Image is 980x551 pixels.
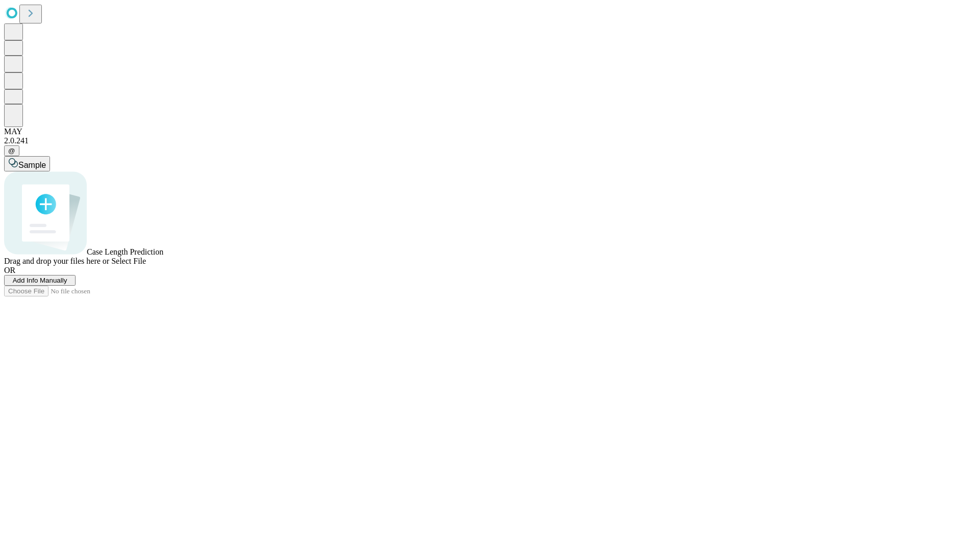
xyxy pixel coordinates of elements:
span: Select File [111,257,146,265]
div: 2.0.241 [4,136,976,145]
span: Sample [18,161,46,169]
span: Drag and drop your files here or [4,257,109,265]
span: Add Info Manually [13,277,67,284]
span: OR [4,266,15,274]
button: Sample [4,156,50,171]
button: @ [4,145,19,156]
button: Add Info Manually [4,275,76,286]
span: @ [8,147,15,155]
div: MAY [4,127,976,136]
span: Case Length Prediction [87,247,163,256]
